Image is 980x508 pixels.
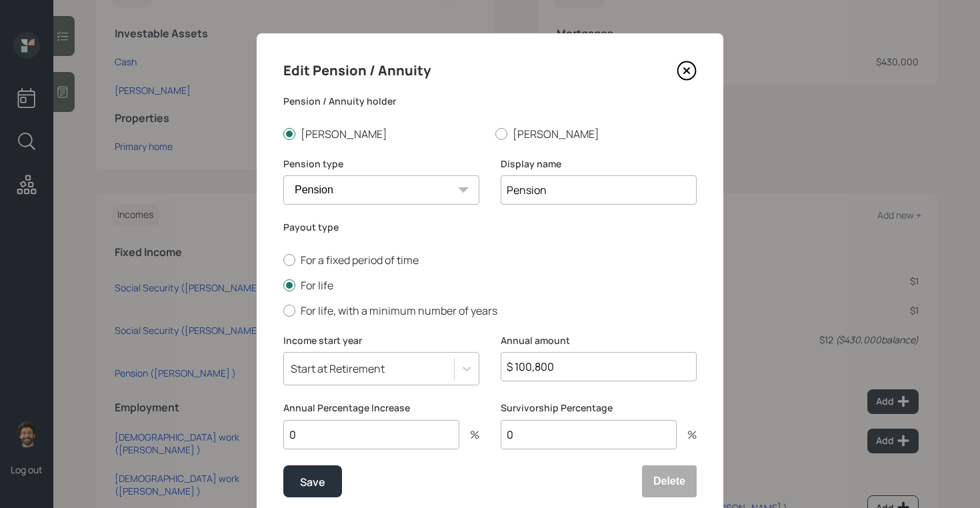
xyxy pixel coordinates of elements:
h4: Edit Pension / Annuity [283,60,431,81]
label: Survivorship Percentage [501,401,697,415]
label: Annual Percentage Increase [283,401,479,415]
label: For life [283,278,697,293]
label: Pension / Annuity holder [283,95,697,108]
label: For life, with a minimum number of years [283,303,697,318]
label: [PERSON_NAME] [283,127,485,141]
div: % [459,429,479,440]
button: Save [283,465,342,497]
label: [PERSON_NAME] [495,127,697,141]
div: Save [300,473,325,491]
label: Income start year [283,334,479,347]
button: Delete [642,465,697,497]
div: Start at Retirement [291,361,385,376]
label: Pension type [283,157,479,171]
div: % [677,429,697,440]
label: Display name [501,157,697,171]
label: Payout type [283,221,697,234]
label: Annual amount [501,334,697,347]
label: For a fixed period of time [283,253,697,267]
